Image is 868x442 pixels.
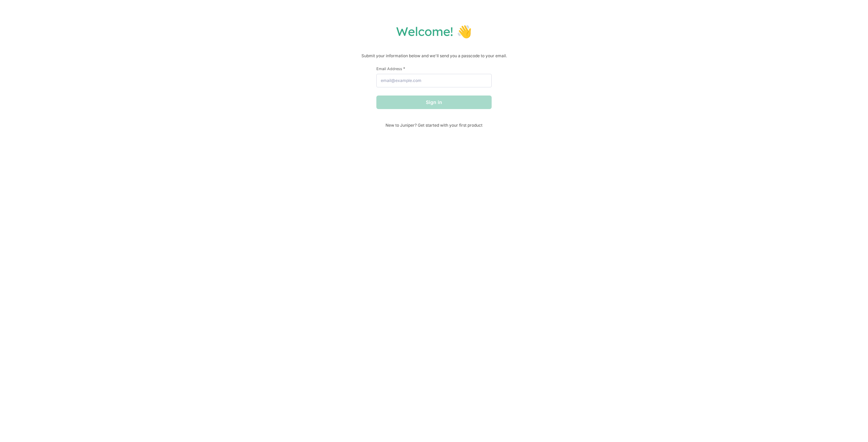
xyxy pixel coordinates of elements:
span: New to Juniper? Get started with your first product [376,123,492,128]
span: This field is required. [403,66,405,71]
label: Email Address [376,66,492,71]
h1: Welcome! 👋 [7,24,861,39]
input: email@example.com [376,74,492,87]
p: Submit your information below and we'll send you a passcode to your email. [7,52,861,59]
